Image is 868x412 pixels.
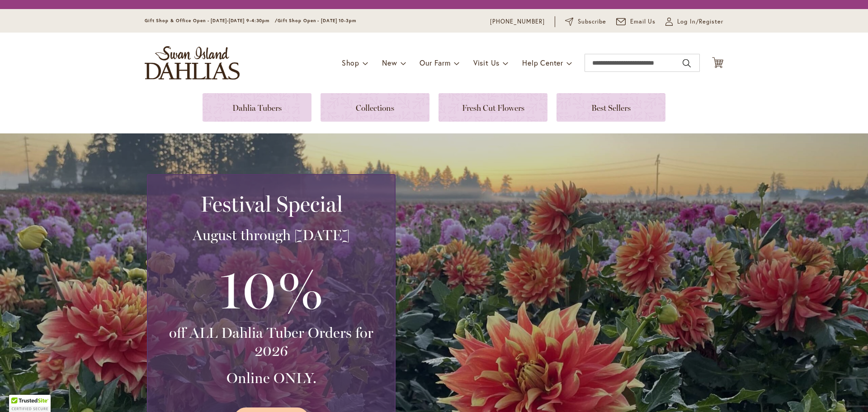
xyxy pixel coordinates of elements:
span: Help Center [522,58,563,67]
h3: Online ONLY. [159,369,384,387]
span: New [382,58,397,67]
h3: August through [DATE] [159,226,384,244]
span: Visit Us [473,58,500,67]
h3: 10% [159,253,384,324]
span: Gift Shop & Office Open - [DATE]-[DATE] 9-4:30pm / [145,18,278,24]
span: Shop [342,58,359,67]
a: store logo [145,46,240,80]
span: Subscribe [578,17,606,26]
span: Our Farm [420,58,450,67]
a: Subscribe [565,17,606,26]
a: [PHONE_NUMBER] [490,17,545,26]
a: Log In/Register [665,17,723,26]
span: Log In/Register [677,17,723,26]
h3: off ALL Dahlia Tuber Orders for 2026 [159,324,384,360]
a: Email Us [616,17,656,26]
h2: Festival Special [159,191,384,217]
span: Email Us [630,17,656,26]
span: Gift Shop Open - [DATE] 10-3pm [278,18,356,24]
